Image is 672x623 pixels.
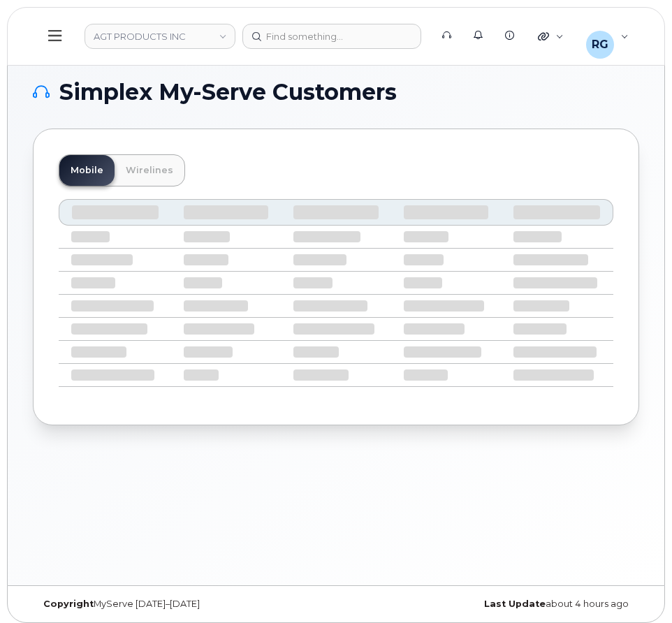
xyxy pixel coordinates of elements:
[33,599,336,610] div: MyServe [DATE]–[DATE]
[59,155,115,186] a: Mobile
[43,599,94,609] strong: Copyright
[115,155,184,186] a: Wirelines
[59,82,397,103] span: Simplex My-Serve Customers
[484,599,546,609] strong: Last Update
[336,599,639,610] div: about 4 hours ago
